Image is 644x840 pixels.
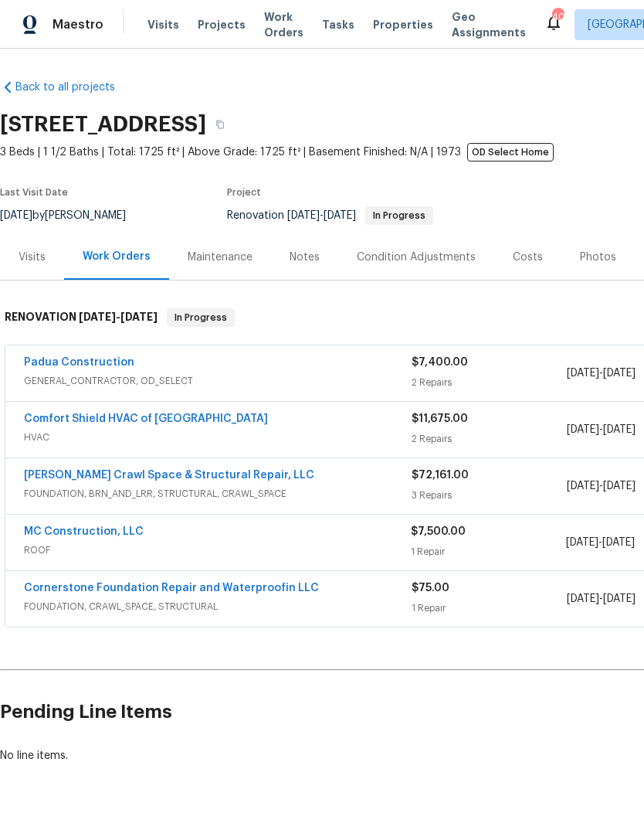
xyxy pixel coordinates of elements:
[603,593,636,604] span: [DATE]
[412,470,469,481] span: $72,161.00
[412,583,449,593] span: $75.00
[206,111,234,138] button: Copy Address
[603,424,636,435] span: [DATE]
[79,311,158,322] span: -
[24,599,412,614] span: FOUNDATION, CRAWL_SPACE, STRUCTURAL
[287,210,356,221] span: -
[412,357,468,368] span: $7,400.00
[24,486,412,502] span: FOUNDATION, BRN_AND_LRR, STRUCTURAL, CRAWL_SPACE
[452,9,526,40] span: Geo Assignments
[566,535,635,550] span: -
[147,17,179,32] span: Visits
[603,481,636,491] span: [DATE]
[227,188,261,197] span: Project
[567,481,599,491] span: [DATE]
[290,250,320,265] div: Notes
[264,9,303,40] span: Work Orders
[83,249,151,264] div: Work Orders
[168,310,233,325] span: In Progress
[5,308,158,327] h6: RENOVATION
[567,591,636,607] span: -
[552,9,563,25] div: 40
[198,17,246,32] span: Projects
[24,413,268,424] a: Comfort Shield HVAC of [GEOGRAPHIC_DATA]
[24,542,411,558] span: ROOF
[227,210,433,221] span: Renovation
[367,211,432,220] span: In Progress
[19,250,46,265] div: Visits
[120,311,158,322] span: [DATE]
[603,368,636,379] span: [DATE]
[188,250,253,265] div: Maintenance
[567,478,636,494] span: -
[467,143,554,162] span: OD Select Home
[567,424,599,435] span: [DATE]
[287,210,320,221] span: [DATE]
[412,375,567,390] div: 2 Repairs
[412,488,567,503] div: 3 Repairs
[53,17,103,32] span: Maestro
[373,17,433,32] span: Properties
[357,250,476,265] div: Condition Adjustments
[412,413,468,424] span: $11,675.00
[24,583,319,593] a: Cornerstone Foundation Repair and Waterproofin LLC
[513,250,543,265] div: Costs
[567,593,599,604] span: [DATE]
[322,19,354,30] span: Tasks
[567,368,599,379] span: [DATE]
[567,422,636,437] span: -
[567,366,636,381] span: -
[24,470,314,481] a: [PERSON_NAME] Crawl Space & Structural Repair, LLC
[24,430,412,445] span: HVAC
[412,431,567,447] div: 2 Repairs
[566,537,598,548] span: [DATE]
[412,600,567,616] div: 1 Repair
[580,250,616,265] div: Photos
[24,526,144,537] a: MC Construction, LLC
[24,373,412,389] span: GENERAL_CONTRACTOR, OD_SELECT
[602,537,635,548] span: [DATE]
[411,544,565,559] div: 1 Repair
[79,311,116,322] span: [DATE]
[324,210,356,221] span: [DATE]
[411,526,466,537] span: $7,500.00
[24,357,134,368] a: Padua Construction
